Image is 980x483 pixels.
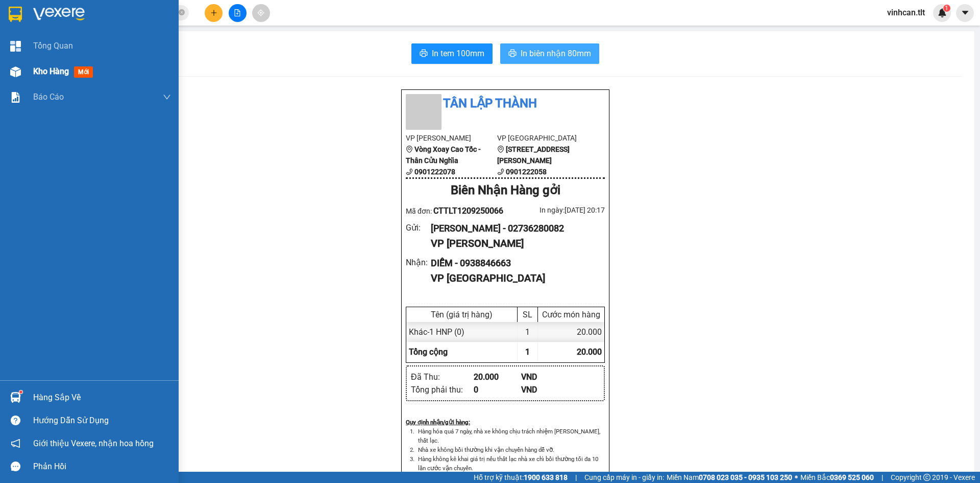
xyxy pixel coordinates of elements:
span: Giới thiệu Vexere, nhận hoa hồng [33,437,154,450]
span: environment [497,146,504,153]
span: close-circle [179,9,185,15]
div: VND [521,383,569,396]
button: caret-down [956,4,974,22]
span: notification [11,439,20,448]
span: printer [508,49,517,59]
div: Biên Nhận Hàng gởi [406,181,605,200]
div: 1 [518,322,538,342]
div: Hướng dẫn sử dụng [33,413,171,428]
span: | [575,472,577,483]
span: 1 [945,5,948,12]
div: Tên (giá trị hàng) [409,310,514,319]
li: Hàng hóa quá 7 ngày, nhà xe không chịu trách nhiệm [PERSON_NAME], thất lạc. [416,427,605,445]
strong: 1900 633 818 [524,473,568,481]
div: Hàng sắp về [33,390,171,405]
span: vinhcan.tlt [879,6,933,19]
li: Tân Lập Thành [406,94,605,113]
img: logo-vxr [9,7,22,22]
div: 20.000 [474,371,521,383]
sup: 1 [943,5,950,12]
div: VP [PERSON_NAME] [431,236,597,251]
li: Hàng không kê khai giá trị nếu thất lạc nhà xe chỉ bồi thường tối đa 10 lần cước vận chuyển. [416,454,605,473]
span: phone [497,168,504,175]
div: In ngày: [DATE] 20:17 [505,204,605,216]
span: Kho hàng [33,66,69,76]
button: printerIn tem 100mm [411,43,493,64]
span: Cung cấp máy in - giấy in: [584,472,664,483]
span: message [11,462,20,471]
span: 1 [525,347,530,357]
img: solution-icon [10,92,21,103]
sup: 1 [19,390,22,394]
span: aim [257,9,264,16]
span: phone [406,168,413,175]
strong: 0369 525 060 [830,473,874,481]
div: DIỄM - 0938846663 [431,256,597,270]
strong: 0708 023 035 - 0935 103 250 [699,473,792,481]
span: CTTLT1209250066 [433,206,503,216]
span: file-add [234,9,241,16]
span: environment [406,146,413,153]
span: In biên nhận 80mm [521,47,591,60]
div: Nhận : [406,256,431,269]
li: Nhà xe không bồi thường khi vận chuyển hàng dễ vỡ. [416,445,605,454]
button: printerIn biên nhận 80mm [500,43,599,64]
span: 20.000 [577,347,602,357]
button: plus [205,4,223,22]
span: ⚪️ [795,475,798,479]
span: copyright [923,474,930,481]
div: Phản hồi [33,459,171,474]
span: Hỗ trợ kỹ thuật: [474,472,568,483]
img: warehouse-icon [10,392,21,403]
span: Miền Bắc [800,472,874,483]
img: warehouse-icon [10,66,21,77]
span: | [881,472,883,483]
div: SL [520,310,535,319]
div: Tổng phải thu : [411,383,474,396]
b: 0901222058 [506,168,547,176]
div: Đã Thu : [411,371,474,383]
div: VP [GEOGRAPHIC_DATA] [431,270,597,286]
div: [PERSON_NAME] [6,73,227,100]
div: [PERSON_NAME] - 02736280082 [431,221,597,236]
span: close-circle [179,8,185,18]
text: CTTLT1209250066 [47,49,186,66]
span: Khác - 1 HNP (0) [409,327,464,337]
span: caret-down [961,8,970,17]
span: In tem 100mm [432,47,484,60]
span: question-circle [11,416,20,425]
span: down [163,93,171,101]
div: Gửi : [406,221,431,234]
div: Quy định nhận/gửi hàng : [406,418,605,427]
div: 0 [474,383,521,396]
li: VP [PERSON_NAME] [406,132,497,144]
div: Cước món hàng [541,310,602,319]
li: VP [GEOGRAPHIC_DATA] [497,132,589,144]
button: aim [252,4,270,22]
span: Miền Nam [667,472,792,483]
img: dashboard-icon [10,41,21,52]
div: VND [521,371,569,383]
div: Mã đơn: [406,204,505,217]
b: [STREET_ADDRESS][PERSON_NAME] [497,145,570,165]
b: 0901222078 [414,168,455,176]
span: plus [210,9,217,16]
div: 20.000 [538,322,604,342]
b: Vòng Xoay Cao Tốc - Thân Cửu Nghĩa [406,145,481,165]
span: Tổng cộng [409,347,448,357]
span: mới [74,66,93,78]
span: printer [420,49,428,59]
img: icon-new-feature [938,8,947,17]
span: Tổng Quan [33,39,73,52]
span: Báo cáo [33,90,64,103]
button: file-add [229,4,247,22]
